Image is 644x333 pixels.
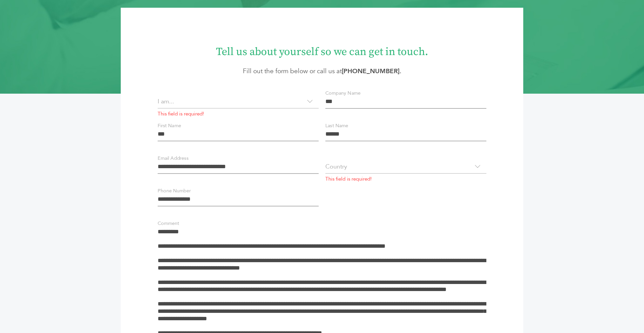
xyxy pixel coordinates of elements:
p: Fill out the form below or call us at [141,66,503,76]
label: Email Address [158,155,189,162]
h1: Tell us about yourself so we can get in touch. [141,40,503,59]
label: Comment [158,220,179,227]
strong: . [342,67,401,76]
label: First Name [158,122,181,130]
a: [PHONE_NUMBER] [342,67,399,76]
label: Last Name [325,122,348,130]
label: Company Name [325,90,361,97]
label: Phone Number [158,187,191,195]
